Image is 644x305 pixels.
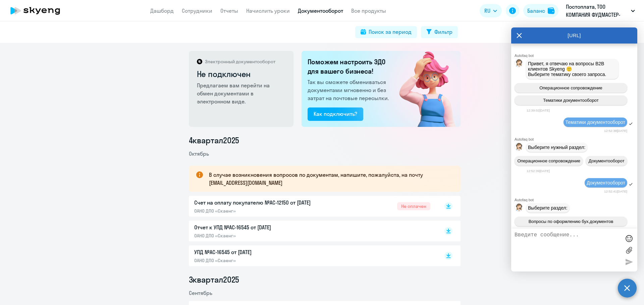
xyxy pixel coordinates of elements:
p: Отчет к УПД №AC-16545 от [DATE] [194,223,335,231]
button: Фильтр [421,26,458,38]
h2: Не подключен [197,69,286,79]
img: bot avatar [515,143,523,153]
time: 12:52:41[DATE] [604,189,627,193]
img: bot avatar [515,204,523,213]
span: Выберите раздел: [528,205,568,211]
span: Выберите нужный раздел: [528,145,585,150]
li: 4 квартал 2025 [189,135,461,146]
div: Поиск за период [369,28,412,36]
div: Autofaq bot [515,54,637,58]
p: Счет на оплату покупателю №AC-12150 от [DATE] [194,199,335,207]
p: Электронный документооборот [205,59,275,65]
div: Фильтр [434,28,452,36]
a: Сотрудники [182,7,212,14]
span: Операционное сопровождение [517,158,580,163]
button: Вопросы по оформлению бух.документов [515,217,627,226]
span: Не оплачен [397,202,430,210]
h2: Поможем настроить ЭДО для вашего бизнеса! [308,57,391,76]
span: Операционное сопровождение [539,85,602,90]
a: Документооборот [298,7,343,14]
span: Привет, я отвечаю на вопросы B2B клиентов Skyeng 🙂 Выберите тематику своего запроса. [528,61,606,77]
button: Документооборот [586,156,627,166]
button: Балансbalance [523,4,558,17]
img: not_connected [385,51,461,127]
a: Отчет к УПД №AC-16545 от [DATE]ОАНО ДПО «Скаенг» [194,223,430,239]
button: Как подключить? [308,107,363,121]
a: Отчеты [220,7,238,14]
p: Предлагаем вам перейти на обмен документами в электронном виде. [197,81,286,105]
span: Сентябрь [189,290,212,296]
span: Октябрь [189,150,209,157]
div: Autofaq bot [515,198,637,202]
span: Документооборот [589,158,625,163]
button: Поиск за период [355,26,417,38]
button: Операционное сопровождение [515,156,583,166]
p: Постоплата, ТОО КОМПАНИЯ ФУДМАСТЕР-ТРЭЙД [566,3,628,19]
a: УПД №AC-16545 от [DATE]ОАНО ДПО «Скаенг» [194,248,430,263]
time: 12:52:39[DATE] [527,169,550,173]
button: Тематики документооборот [515,95,627,105]
button: RU [480,4,502,17]
span: Тематики документооборот [543,98,599,103]
div: Как подключить? [314,110,357,118]
span: RU [484,7,490,15]
a: Начислить уроки [246,7,290,14]
span: Вопросы по оформлению бух.документов [529,219,613,224]
a: Счет на оплату покупателю №AC-12150 от [DATE]ОАНО ДПО «Скаенг»Не оплачен [194,199,430,214]
div: Баланс [527,7,545,15]
span: Документооборот [587,180,625,185]
img: balance [548,7,554,14]
img: bot avatar [515,59,523,69]
time: 12:39:02[DATE] [527,108,550,112]
div: Autofaq bot [515,137,637,141]
a: Все продукты [351,7,386,14]
a: Дашборд [150,7,174,14]
time: 12:52:38[DATE] [604,129,627,133]
p: Так вы сможете обмениваться документами мгновенно и без затрат на почтовые пересылки. [308,78,391,102]
p: ОАНО ДПО «Скаенг» [194,208,335,214]
button: Операционное сопровождение [515,83,627,93]
p: В случае возникновения вопросов по документам, напишите, пожалуйста, на почту [EMAIL_ADDRESS][DOM... [209,171,448,187]
li: 3 квартал 2025 [189,274,461,285]
label: Лимит 10 файлов [624,245,634,255]
p: ОАНО ДПО «Скаенг» [194,257,335,263]
span: Тематики документооборот [566,120,625,125]
p: УПД №AC-16545 от [DATE] [194,248,335,256]
p: ОАНО ДПО «Скаенг» [194,233,335,239]
button: Постоплата, ТОО КОМПАНИЯ ФУДМАСТЕР-ТРЭЙД [562,3,638,19]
